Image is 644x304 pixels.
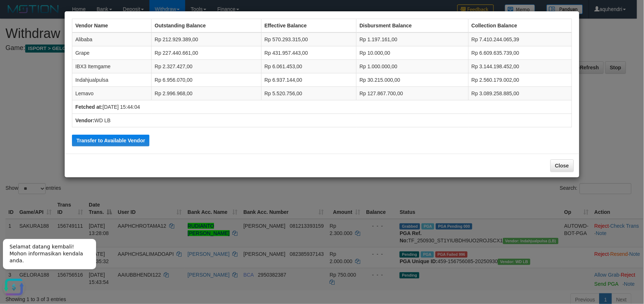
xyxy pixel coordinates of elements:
[152,60,261,73] td: Rp 2.327.427,00
[75,104,103,110] b: Fetched at:
[357,60,468,73] td: Rp 1.000.000,00
[261,87,356,100] td: Rp 5.520.756,00
[72,114,572,127] td: WD LB
[357,73,468,87] td: Rp 30.215.000,00
[261,73,356,87] td: Rp 6.937.144,00
[261,60,356,73] td: Rp 6.061.453,00
[72,19,152,33] th: Vendor Name
[3,44,25,66] button: Open LiveChat chat widget
[357,87,468,100] td: Rp 127.867.700,00
[152,32,261,46] td: Rp 212.929.389,00
[72,60,152,73] td: IBX3 Itemgame
[468,73,572,87] td: Rp 2.560.179.002,00
[261,46,356,60] td: Rp 431.957.443,00
[468,46,572,60] td: Rp 6.609.635.739,00
[75,118,94,123] b: Vendor:
[468,87,572,100] td: Rp 3.089.258.885,00
[468,60,572,73] td: Rp 3.144.198.452,00
[261,32,356,46] td: Rp 570.293.315,00
[72,32,152,46] td: Alibaba
[152,46,261,60] td: Rp 227.440.661,00
[261,19,356,33] th: Effective Balance
[550,159,574,172] button: Close
[72,46,152,60] td: Grape
[468,32,572,46] td: Rp 7.410.244.065,39
[152,19,261,33] th: Outstanding Balance
[152,73,261,87] td: Rp 6.956.070,00
[72,135,149,146] button: Transfer to Available Vendor
[468,19,572,33] th: Collection Balance
[72,87,152,100] td: Lemavo
[72,73,152,87] td: Indahjualpulsa
[357,19,468,33] th: Disbursment Balance
[9,11,83,31] span: Selamat datang kembali! Mohon informasikan kendala anda.
[357,46,468,60] td: Rp 10.000,00
[72,100,572,114] td: [DATE] 15:44:04
[357,32,468,46] td: Rp 1.197.161,00
[152,87,261,100] td: Rp 2.996.968,00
